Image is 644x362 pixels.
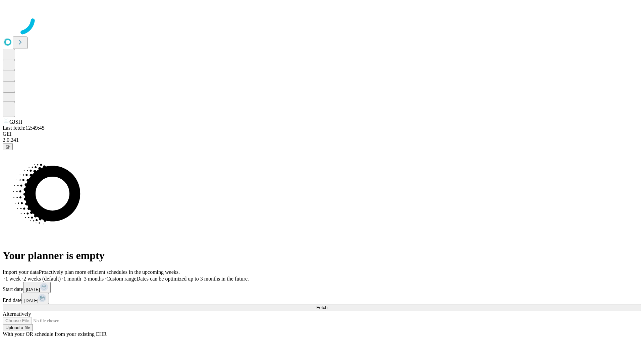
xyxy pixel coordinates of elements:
[26,287,40,292] span: [DATE]
[3,131,641,137] div: GEI
[3,293,641,304] div: End date
[3,311,31,317] span: Alternatively
[3,137,641,143] div: 2.0.241
[21,293,49,304] button: [DATE]
[39,269,180,275] span: Proactively plan more efficient schedules in the upcoming weeks.
[3,331,107,337] span: With your OR schedule from your existing EHR
[3,282,641,293] div: Start date
[106,276,136,282] span: Custom range
[84,276,104,282] span: 3 months
[3,125,45,131] span: Last fetch: 12:49:45
[63,276,81,282] span: 1 month
[9,119,22,125] span: GJSH
[5,144,10,149] span: @
[3,324,33,331] button: Upload a file
[137,276,249,282] span: Dates can be optimized up to 3 months in the future.
[3,304,641,311] button: Fetch
[23,276,61,282] span: 2 weeks (default)
[23,282,51,293] button: [DATE]
[316,305,327,310] span: Fetch
[3,269,39,275] span: Import your data
[5,276,21,282] span: 1 week
[24,298,38,303] span: [DATE]
[3,249,641,262] h1: Your planner is empty
[3,143,13,150] button: @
